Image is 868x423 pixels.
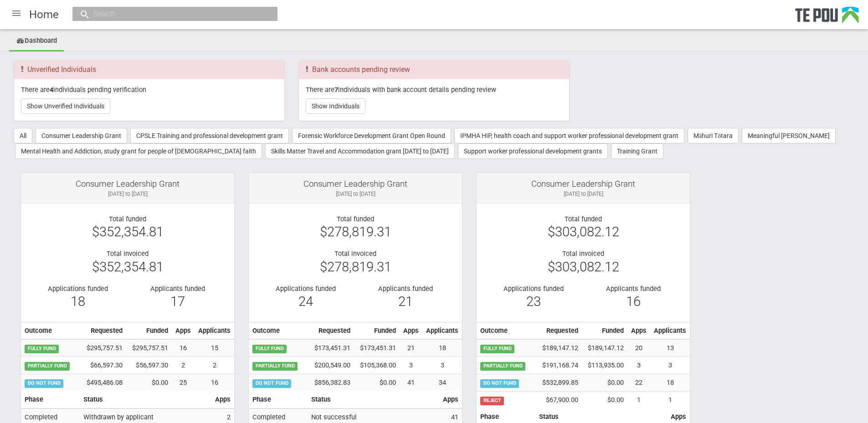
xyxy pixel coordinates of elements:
[650,339,690,357] td: 13
[483,215,683,223] div: Total funded
[172,322,195,339] th: Apps
[422,322,462,339] th: Applicants
[439,391,462,408] th: Apps
[249,322,307,339] th: Outcome
[458,143,608,159] button: Support worker professional development grants
[582,374,627,392] td: $0.00
[534,339,582,357] td: $189,147.12
[483,263,683,271] div: $303,082.12
[354,339,400,357] td: $173,451.31
[35,297,121,306] div: 18
[627,339,650,357] td: 20
[400,374,422,391] td: 41
[211,391,234,408] th: Apps
[130,128,289,143] button: CPSLE Training and professional development grant
[25,362,70,370] span: PARTIALLY FUND
[21,66,277,74] h3: Unverified Individuals
[534,392,582,408] td: $67,900.00
[480,379,519,387] span: DO NOT FUND
[15,143,262,159] button: Mental Health and Addiction, study grant for people of [DEMOGRAPHIC_DATA] faith
[422,357,462,374] td: 3
[50,86,53,94] b: 4
[400,322,422,339] th: Apps
[21,391,80,408] th: Phase
[36,128,127,143] button: Consumer Leadership Grant
[28,190,227,198] div: [DATE] to [DATE]
[534,357,582,374] td: $191,168.74
[256,228,455,236] div: $278,819.31
[256,215,455,223] div: Total funded
[306,86,562,94] p: There are individuals with bank account details pending review
[400,339,422,357] td: 21
[422,374,462,391] td: 34
[14,128,32,143] button: All
[590,297,676,306] div: 16
[483,250,683,258] div: Total invoiced
[249,391,308,408] th: Phase
[627,357,650,374] td: 3
[262,297,349,306] div: 24
[79,374,126,391] td: $495,486.08
[134,285,221,293] div: Applicants funded
[307,374,354,391] td: $856,382.83
[354,322,400,339] th: Funded
[9,31,64,51] a: Dashboard
[307,322,354,339] th: Requested
[306,98,365,114] button: Show Individuals
[627,374,650,392] td: 22
[172,374,195,391] td: 25
[172,357,195,374] td: 2
[79,339,126,357] td: $295,757.51
[483,180,683,188] div: Consumer Leadership Grant
[28,263,227,271] div: $352,354.81
[256,180,455,188] div: Consumer Leadership Grant
[627,322,650,339] th: Apps
[650,322,690,339] th: Applicants
[292,128,451,143] button: Forensic Workforce Development Grant Open Round
[252,379,291,387] span: DO NOT FUND
[490,297,576,306] div: 23
[134,297,221,306] div: 17
[256,190,455,198] div: [DATE] to [DATE]
[308,391,439,408] th: Status
[21,98,110,114] button: Show Unverified Individuals
[534,374,582,392] td: $532,899.85
[195,322,234,339] th: Applicants
[742,128,836,143] button: Meaningful [PERSON_NAME]
[334,86,338,94] b: 7
[256,250,455,258] div: Total invoiced
[627,392,650,408] td: 1
[422,339,462,357] td: 18
[354,357,400,374] td: $105,368.00
[262,285,349,293] div: Applications funded
[79,357,126,374] td: $66,597.30
[35,285,121,293] div: Applications funded
[252,362,298,370] span: PARTIALLY FUND
[28,250,227,258] div: Total invoiced
[126,374,172,391] td: $0.00
[354,374,400,391] td: $0.00
[172,339,195,357] td: 16
[477,322,534,339] th: Outcome
[80,391,211,408] th: Status
[490,285,576,293] div: Applications funded
[28,180,227,188] div: Consumer Leadership Grant
[582,322,627,339] th: Funded
[534,322,582,339] th: Requested
[126,322,172,339] th: Funded
[454,128,684,143] button: IPMHA HIP, health coach and support worker professional development grant
[480,345,514,353] span: FULLY FUND
[28,215,227,223] div: Total funded
[79,322,126,339] th: Requested
[307,357,354,374] td: $200,549.00
[400,357,422,374] td: 3
[306,66,562,74] h3: Bank accounts pending review
[256,263,455,271] div: $278,819.31
[90,9,251,19] input: Search
[582,357,627,374] td: $113,935.00
[28,228,227,236] div: $352,354.81
[126,339,172,357] td: $295,757.51
[362,297,448,306] div: 21
[650,357,690,374] td: 3
[25,379,63,387] span: DO NOT FUND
